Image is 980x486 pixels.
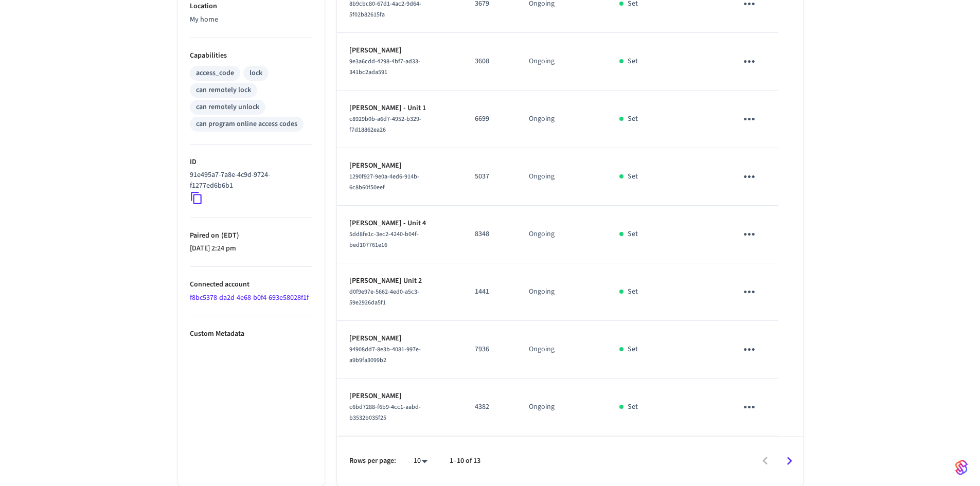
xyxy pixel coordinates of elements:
[190,293,309,303] a: f8bc5378-da2d-4e68-b0f4-693e58028f1f
[190,329,312,339] p: Custom Metadata
[475,229,504,240] p: 8348
[349,218,450,229] p: [PERSON_NAME] - Unit 4
[628,286,638,297] p: Set
[196,68,234,79] div: access_code
[628,171,638,182] p: Set
[349,287,419,307] span: d0f9e97e-5662-4ed0-a5c3-59e2926da5f1
[349,456,396,466] p: Rows per page:
[516,263,607,321] td: Ongoing
[516,148,607,206] td: Ongoing
[190,243,312,254] p: [DATE] 2:24 pm
[349,103,450,114] p: [PERSON_NAME] - Unit 1
[628,56,638,67] p: Set
[628,114,638,124] p: Set
[349,230,419,249] span: 5dd8fe1c-3ec2-4240-b04f-bed107761e16
[349,160,450,171] p: [PERSON_NAME]
[475,171,504,182] p: 5037
[516,91,607,148] td: Ongoing
[516,33,607,91] td: Ongoing
[475,402,504,412] p: 4382
[349,403,421,422] span: c6bd7288-f6b9-4cc1-aabd-b3532b035f25
[349,276,450,286] p: [PERSON_NAME] Unit 2
[190,50,312,61] p: Capabilities
[628,344,638,355] p: Set
[250,68,262,79] div: lock
[349,115,421,134] span: c8929b0b-a6d7-4952-b329-f7d18862ea26
[349,172,419,192] span: 1290f927-9e0a-4ed6-914b-6c8b60f50eef
[190,279,312,290] p: Connected account
[190,1,312,12] p: Location
[516,379,607,436] td: Ongoing
[196,119,297,130] div: can program online access codes
[777,449,801,473] button: Go to next page
[190,230,312,241] p: Paired on
[475,56,504,67] p: 3608
[190,157,312,168] p: ID
[349,57,420,77] span: 9e3a6cdd-4298-4bf7-ad33-341bc2ada591
[196,85,251,96] div: can remotely lock
[408,454,433,469] div: 10
[475,344,504,355] p: 7936
[190,14,312,25] p: My home
[955,459,968,476] img: SeamLogoGradient.69752ec5.svg
[475,114,504,124] p: 6699
[516,321,607,379] td: Ongoing
[628,402,638,412] p: Set
[450,456,480,466] p: 1–10 of 13
[349,45,450,56] p: [PERSON_NAME]
[196,102,259,113] div: can remotely unlock
[516,206,607,263] td: Ongoing
[349,345,421,365] span: 94908dd7-8e3b-4081-997e-a9b9fa3099b2
[475,286,504,297] p: 1441
[219,230,239,241] span: ( EDT )
[190,170,308,191] p: 91e495a7-7a8e-4c9d-9724-f1277ed6b6b1
[349,333,450,344] p: [PERSON_NAME]
[349,391,450,402] p: [PERSON_NAME]
[628,229,638,240] p: Set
